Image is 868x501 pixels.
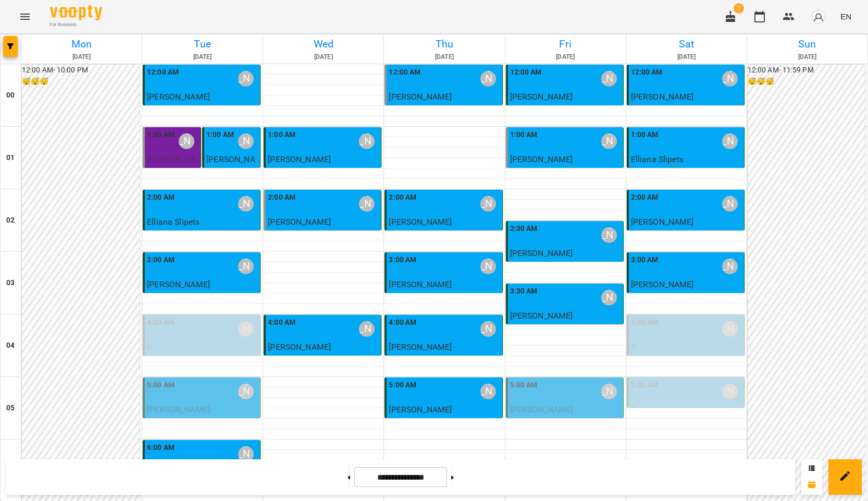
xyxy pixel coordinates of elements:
h6: 😴😴😴 [748,76,865,88]
label: 12:00 AM [147,67,179,78]
label: 3:00 AM [147,254,175,266]
div: Курбанова Софія [722,133,738,149]
p: індивід шч англ 45 хв [631,103,742,116]
div: Курбанова Софія [238,321,254,337]
label: 3:00 AM [631,254,659,266]
p: індивід МА 45 хв [268,228,379,241]
label: 3:00 AM [389,254,416,266]
span: [PERSON_NAME] [510,154,573,164]
div: Курбанова Софія [722,71,738,87]
p: індивід МА 45 хв ([PERSON_NAME]) [631,353,742,378]
span: [PERSON_NAME] [510,92,573,102]
span: [PERSON_NAME] [631,217,694,227]
p: 0 [631,404,742,416]
label: 2:00 AM [268,192,295,203]
div: Курбанова Софія [480,259,496,274]
div: Курбанова Софія [480,321,496,337]
p: індивід МА 45 хв [510,166,621,178]
label: 1:00 AM [631,129,659,141]
label: 12:00 AM [631,67,663,78]
p: індивід шч 45 хв [147,291,258,303]
p: індивід МА 45 хв [631,291,742,303]
h6: 03 [6,277,15,289]
span: [PERSON_NAME] [206,154,255,177]
img: avatar_s.png [811,9,826,24]
p: індивід МА 45 хв [389,103,500,116]
span: [PERSON_NAME] [389,405,452,414]
span: [PERSON_NAME] [268,342,331,352]
h6: [DATE] [749,52,866,62]
div: Курбанова Софія [480,71,496,87]
div: Курбанова Софія [722,321,738,337]
span: 1 [734,3,744,14]
label: 5:00 AM [389,380,416,391]
span: [PERSON_NAME] [631,92,694,102]
h6: [DATE] [265,52,382,62]
h6: 12:00 AM - 11:59 PM [748,65,865,76]
h6: Wed [265,36,382,52]
label: 2:00 AM [147,192,175,203]
label: 4:00 AM [147,317,175,328]
p: індивід МА 45 хв [510,260,621,272]
div: Курбанова Софія [601,290,617,306]
div: Курбанова Софія [722,259,738,274]
h6: Tue [144,36,261,52]
label: 4:00 AM [268,317,295,328]
h6: 05 [6,402,15,414]
p: індивід МА 45 хв [389,228,500,241]
div: Курбанова Софія [238,196,254,212]
h6: Sun [749,36,866,52]
h6: 😴😴😴 [22,76,140,88]
span: [PERSON_NAME] [389,342,452,352]
p: індивід МА 45 хв [389,416,500,429]
label: 12:00 AM [510,67,542,78]
h6: [DATE] [507,52,624,62]
div: Курбанова Софія [238,71,254,87]
label: 1:00 AM [510,129,538,141]
p: індивід МА 45 хв [147,228,258,241]
div: Курбанова Софія [601,71,617,87]
span: [PERSON_NAME] [268,154,331,164]
span: [PERSON_NAME] [389,279,452,289]
div: Курбанова Софія [238,446,254,462]
h6: [DATE] [144,52,261,62]
p: 0 [147,341,258,353]
span: [PERSON_NAME] [147,154,195,177]
h6: Sat [628,36,745,52]
div: Курбанова Софія [359,196,375,212]
span: [PERSON_NAME] [631,279,694,289]
p: індивід МА 45 хв [631,166,742,178]
p: 0 [631,341,742,353]
p: індивід МА 45 хв [510,322,621,335]
label: 3:30 AM [510,286,538,297]
h6: [DATE] [628,52,745,62]
div: Курбанова Софія [601,227,617,243]
span: [PERSON_NAME] [147,405,210,414]
h6: Mon [23,36,140,52]
p: індивід шч англ 45 хв [147,103,258,116]
h6: 00 [6,90,15,101]
p: індивід МА 45 хв [147,416,258,429]
span: [PERSON_NAME] [389,217,452,227]
label: 5:00 AM [510,380,538,391]
span: Elliana Slipets [147,217,200,227]
h6: Thu [386,36,503,52]
span: [PERSON_NAME] [147,92,210,102]
button: Menu [13,4,38,29]
div: Курбанова Софія [722,196,738,212]
div: Курбанова Софія [480,384,496,399]
h6: 04 [6,340,15,351]
label: 1:00 AM [206,129,234,141]
div: Курбанова Софія [179,133,194,149]
p: індивід МА 45 хв ([PERSON_NAME]) [147,353,258,378]
p: індивід МА 45 хв [510,416,621,429]
label: 2:00 AM [389,192,416,203]
span: [PERSON_NAME] [510,311,573,321]
div: Курбанова Софія [722,384,738,399]
h6: 12:00 AM - 10:00 PM [22,65,140,76]
div: Курбанова Софія [480,196,496,212]
label: 1:00 AM [147,129,175,141]
label: 2:30 AM [510,223,538,235]
div: Курбанова Софія [359,321,375,337]
span: For Business [50,21,102,28]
